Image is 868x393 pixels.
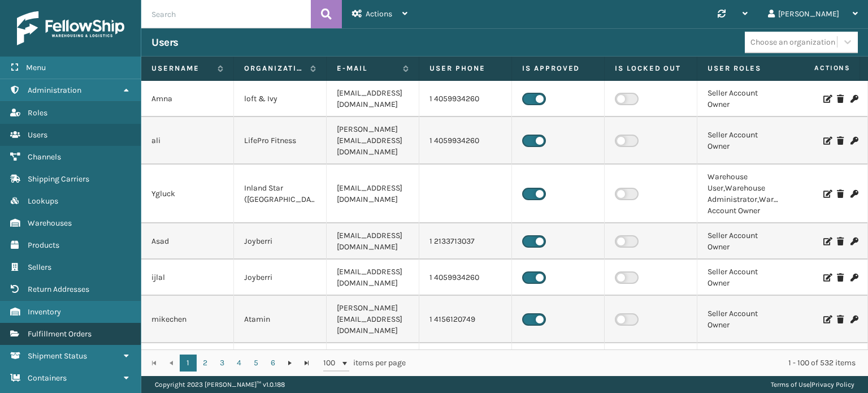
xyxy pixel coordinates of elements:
i: Edit [823,95,830,103]
span: Actions [779,59,857,77]
td: loft & Ivy [234,81,327,117]
span: Roles [28,108,47,118]
i: Edit [823,274,830,282]
i: Delete [837,274,844,282]
td: [PERSON_NAME] (Ironlink Logistics) [234,343,327,391]
td: [PERSON_NAME][EMAIL_ADDRESS][DOMAIN_NAME] [327,343,419,391]
a: Go to the last page [298,355,315,372]
td: ali [141,117,234,165]
span: Actions [366,9,392,19]
span: Shipment Status [28,351,87,361]
p: Copyright 2023 [PERSON_NAME]™ v 1.0.188 [155,376,285,393]
span: Fulfillment Orders [28,329,92,339]
td: Seller Account Owner [697,81,790,117]
label: E-mail [337,63,397,74]
td: mikechen [141,296,234,343]
td: Joyberri [234,223,327,260]
td: Joyberri [234,260,327,296]
td: [EMAIL_ADDRESS][DOMAIN_NAME] [327,223,419,260]
i: Edit [823,137,830,145]
td: Inland Star ([GEOGRAPHIC_DATA]) [234,165,327,223]
span: Containers [28,373,67,383]
span: Lookups [28,196,58,206]
td: [EMAIL_ADDRESS][DOMAIN_NAME] [327,81,419,117]
td: 1 2133713037 [419,223,512,260]
i: Change Password [850,274,857,282]
span: Users [28,130,47,140]
span: Sellers [28,262,51,272]
i: Edit [823,190,830,198]
td: ijlal [141,260,234,296]
span: Inventory [28,307,61,317]
td: Atamin [234,296,327,343]
label: Organization [244,63,305,74]
label: Username [151,63,212,74]
td: 1 4059934260 [419,117,512,165]
a: 6 [264,355,281,372]
i: Delete [837,95,844,103]
i: Change Password [850,137,857,145]
span: Menu [26,63,46,72]
td: Amna [141,81,234,117]
div: 1 - 100 of 532 items [422,357,856,369]
td: 1 4156120749 [419,296,512,343]
td: LifePro Fitness [234,117,327,165]
td: Asad [141,223,234,260]
i: Delete [837,316,844,323]
img: logo [17,11,124,45]
i: Change Password [850,237,857,245]
td: 1 4059934260 [419,81,512,117]
label: Is Locked Out [615,63,687,74]
i: Delete [837,137,844,145]
span: Go to the last page [302,359,311,368]
td: Warehouse Administrator,Warehouse Account Owner [697,343,790,391]
td: [PERSON_NAME][EMAIL_ADDRESS][DOMAIN_NAME] [327,117,419,165]
i: Change Password [850,95,857,103]
span: Shipping Carriers [28,174,89,184]
a: 1 [180,355,197,372]
td: Seller Account Owner [697,260,790,296]
i: Delete [837,237,844,245]
span: Warehouses [28,218,72,228]
a: 4 [231,355,248,372]
td: Seller Account Owner [697,117,790,165]
div: | [771,376,854,393]
span: Return Addresses [28,284,89,294]
td: [EMAIL_ADDRESS][DOMAIN_NAME] [327,165,419,223]
div: Choose an organization [750,36,835,48]
td: 1 3232876943 [419,343,512,391]
i: Edit [823,237,830,245]
i: Change Password [850,190,857,198]
a: 5 [248,355,264,372]
a: Privacy Policy [811,381,854,388]
td: Warehouse User,Warehouse Administrator,Warehouse Account Owner [697,165,790,223]
a: 3 [214,355,231,372]
td: Seller Account Owner [697,223,790,260]
span: 100 [323,357,340,369]
i: Change Password [850,316,857,323]
h3: Users [151,36,179,49]
a: Go to the next page [281,355,298,372]
i: Edit [823,316,830,323]
a: 2 [197,355,214,372]
label: User Roles [708,63,779,74]
a: Terms of Use [771,381,810,388]
span: Go to the next page [285,359,294,368]
td: [PERSON_NAME] [141,343,234,391]
span: Administration [28,85,81,95]
td: Ygluck [141,165,234,223]
span: Channels [28,152,61,162]
label: Is Approved [522,63,594,74]
i: Delete [837,190,844,198]
td: 1 4059934260 [419,260,512,296]
label: User phone [429,63,501,74]
span: Products [28,240,59,250]
td: [PERSON_NAME][EMAIL_ADDRESS][DOMAIN_NAME] [327,296,419,343]
span: items per page [323,355,406,372]
td: Seller Account Owner [697,296,790,343]
td: [EMAIL_ADDRESS][DOMAIN_NAME] [327,260,419,296]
